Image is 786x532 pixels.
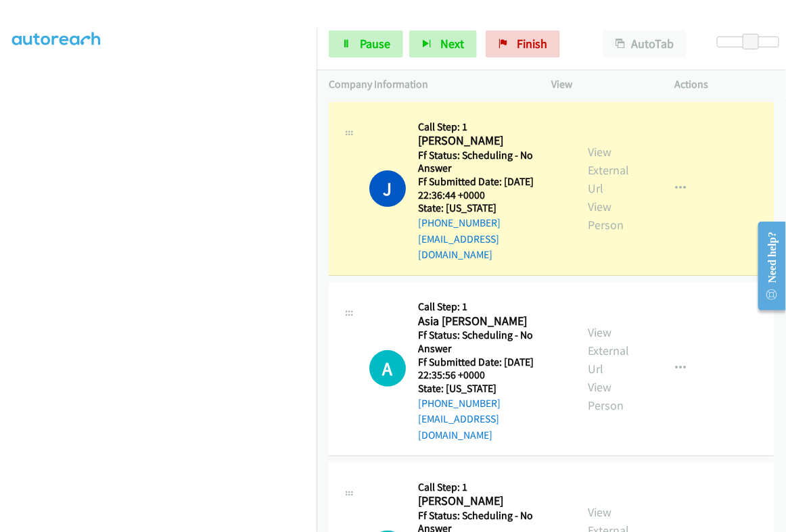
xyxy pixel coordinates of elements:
a: View External Url [588,324,629,377]
button: Next [409,30,477,57]
a: Pause [329,30,403,57]
h5: Ff Status: Scheduling - No Answer [418,329,563,355]
a: View Person [588,379,624,413]
span: Finish [517,36,547,51]
h5: State: [US_STATE] [418,382,563,395]
button: AutoTab [603,30,687,57]
h5: Call Step: 1 [418,300,563,314]
p: View [551,76,651,93]
span: Next [440,36,464,51]
h5: Ff Submitted Date: [DATE] 22:36:44 +0000 [418,175,563,201]
h2: [PERSON_NAME] [418,493,557,509]
a: [EMAIL_ADDRESS][DOMAIN_NAME] [418,412,499,441]
h1: A [369,350,406,387]
a: View Person [588,199,624,233]
h5: State: [US_STATE] [418,201,563,215]
a: [PHONE_NUMBER] [418,216,501,229]
h5: Ff Submitted Date: [DATE] 22:35:56 +0000 [418,356,563,382]
a: [PHONE_NUMBER] [418,397,501,410]
p: Company Information [329,76,527,93]
h5: Call Step: 1 [418,120,563,134]
p: Actions [675,76,775,93]
h5: Call Step: 1 [418,481,563,494]
h2: Asia [PERSON_NAME] [418,314,557,329]
h2: [PERSON_NAME] [418,133,557,149]
iframe: Resource Center [747,212,786,320]
span: Pause [360,36,390,51]
a: [EMAIL_ADDRESS][DOMAIN_NAME] [418,233,499,262]
a: Finish [486,30,560,57]
h5: Ff Status: Scheduling - No Answer [418,149,563,175]
h1: J [369,170,406,207]
div: The call is yet to be attempted [369,350,406,387]
a: View External Url [588,144,629,196]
